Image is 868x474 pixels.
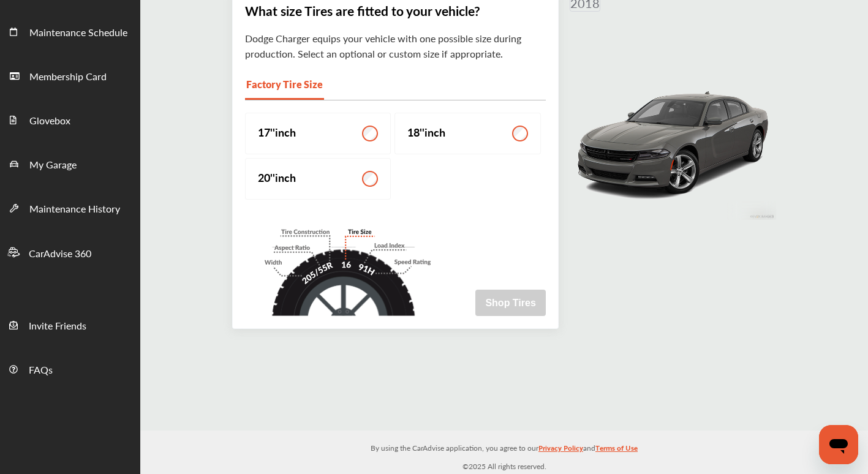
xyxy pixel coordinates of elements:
span: FAQs [29,363,53,378]
a: My Garage [1,141,140,186]
span: Maintenance History [29,201,120,217]
a: Shop Tires [475,295,545,309]
span: Membership Card [29,69,107,85]
input: 17''inch [362,126,378,141]
label: 18 '' inch [394,113,540,154]
p: By using the CarAdvise application, you agree to our and [140,441,868,454]
img: tire-size.d7294253.svg [245,224,442,316]
img: 12224_st0640_046.jpg [570,24,776,220]
span: My Garage [29,157,77,173]
a: Membership Card [1,53,140,97]
input: 18''inch [512,126,528,141]
iframe: Button to launch messaging window [819,425,858,464]
label: 20 '' inch [245,158,391,200]
span: Invite Friends [29,318,86,334]
a: Privacy Policy [538,441,583,460]
label: 17 '' inch [245,113,391,154]
input: 20''inch [362,171,378,187]
span: CarAdvise 360 [29,246,91,262]
a: Maintenance Schedule [1,9,140,53]
a: Maintenance History [1,186,140,230]
div: What size Tires are fitted to your vehicle? [245,3,546,18]
div: Factory Tire Size [245,70,324,100]
a: Terms of Use [595,441,638,460]
span: Maintenance Schedule [29,25,127,41]
button: Shop Tires [475,290,545,316]
a: Glovebox [1,97,140,141]
div: Dodge Charger equips your vehicle with one possible size during production. Select an optional or... [245,31,546,61]
span: Glovebox [29,113,70,129]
